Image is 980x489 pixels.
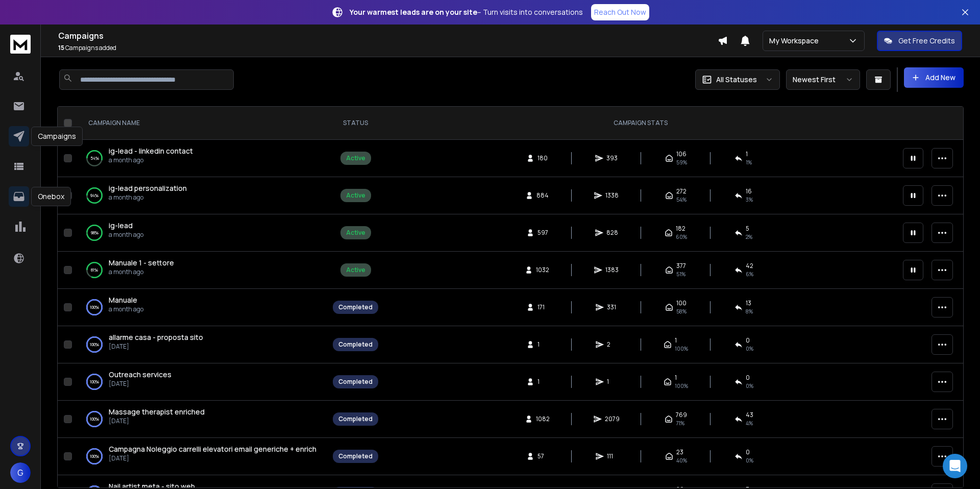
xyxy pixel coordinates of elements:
[537,229,548,237] span: 597
[536,415,550,423] span: 1082
[746,411,753,419] span: 43
[898,36,955,46] p: Get Free Credits
[10,462,31,483] button: G
[746,270,753,278] span: 6 %
[676,299,687,307] span: 100
[58,30,718,42] h1: Campaigns
[746,150,748,158] span: 1
[90,339,99,350] p: 100 %
[676,270,685,278] span: 51 %
[746,336,750,345] span: 0
[746,233,752,241] span: 2 %
[90,190,99,201] p: 94 %
[591,4,649,20] a: Reach Out Now
[109,370,171,379] span: Outreach services
[109,183,187,193] span: ig-lead personalization
[607,378,617,386] span: 1
[109,183,187,193] a: ig-lead personalization
[109,268,174,276] p: a month ago
[384,107,897,140] th: CAMPAIGN STATS
[109,295,137,305] a: Manuale
[877,31,962,51] button: Get Free Credits
[109,146,193,156] a: ig-lead - linkedin contact
[90,414,99,424] p: 100 %
[605,191,619,200] span: 1338
[109,231,143,239] p: a month ago
[536,191,549,200] span: 884
[346,266,365,274] div: Active
[746,225,749,233] span: 5
[676,233,687,241] span: 60 %
[109,332,203,343] a: allarme casa - proposta sito
[109,156,193,164] p: a month ago
[537,303,548,311] span: 171
[76,140,327,177] td: 54%ig-lead - linkedin contacta month ago
[346,191,365,200] div: Active
[607,340,617,349] span: 2
[327,107,384,140] th: STATUS
[109,305,143,313] p: a month ago
[109,444,316,454] a: Campagna Noleggio carrelli elevatori email generiche + enrich
[109,221,133,230] span: ig-lead
[786,69,860,90] button: Newest First
[676,448,683,456] span: 23
[31,187,71,206] div: Onebox
[675,336,677,345] span: 1
[676,262,686,270] span: 377
[746,158,752,166] span: 1 %
[607,303,617,311] span: 331
[594,7,646,17] p: Reach Out Now
[58,43,64,52] span: 15
[76,289,327,326] td: 100%Manualea month ago
[676,456,687,464] span: 40 %
[769,36,823,46] p: My Workspace
[58,44,718,52] p: Campaigns added
[90,377,99,387] p: 100 %
[109,193,187,202] p: a month ago
[338,303,373,311] div: Completed
[943,454,967,478] div: Open Intercom Messenger
[746,374,750,382] span: 0
[76,177,327,214] td: 94%ig-lead personalizationa month ago
[537,154,548,162] span: 180
[109,407,205,417] span: Massage therapist enriched
[746,456,753,464] span: 0 %
[536,266,549,274] span: 1032
[746,345,753,353] span: 0 %
[537,378,548,386] span: 1
[350,7,583,17] p: – Turn visits into conversations
[90,302,99,312] p: 100 %
[605,266,619,274] span: 1383
[76,401,327,438] td: 100%Massage therapist enriched[DATE]
[346,154,365,162] div: Active
[76,252,327,289] td: 81%Manuale 1 - settorea month ago
[338,415,373,423] div: Completed
[746,448,750,456] span: 0
[109,454,316,462] p: [DATE]
[746,187,752,195] span: 16
[76,363,327,401] td: 100%Outreach services[DATE]
[676,307,687,315] span: 58 %
[675,345,688,353] span: 100 %
[350,7,477,17] strong: Your warmest leads are on your site
[31,127,83,146] div: Campaigns
[76,107,327,140] th: CAMPAIGN NAME
[676,158,687,166] span: 59 %
[338,340,373,349] div: Completed
[90,451,99,461] p: 100 %
[91,228,99,238] p: 98 %
[109,343,203,351] p: [DATE]
[109,417,205,425] p: [DATE]
[676,150,687,158] span: 106
[606,154,618,162] span: 393
[716,75,757,85] p: All Statuses
[109,380,171,388] p: [DATE]
[91,265,98,275] p: 81 %
[904,67,964,88] button: Add New
[338,452,373,460] div: Completed
[605,415,620,423] span: 2079
[537,452,548,460] span: 57
[76,326,327,363] td: 100%allarme casa - proposta sito[DATE]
